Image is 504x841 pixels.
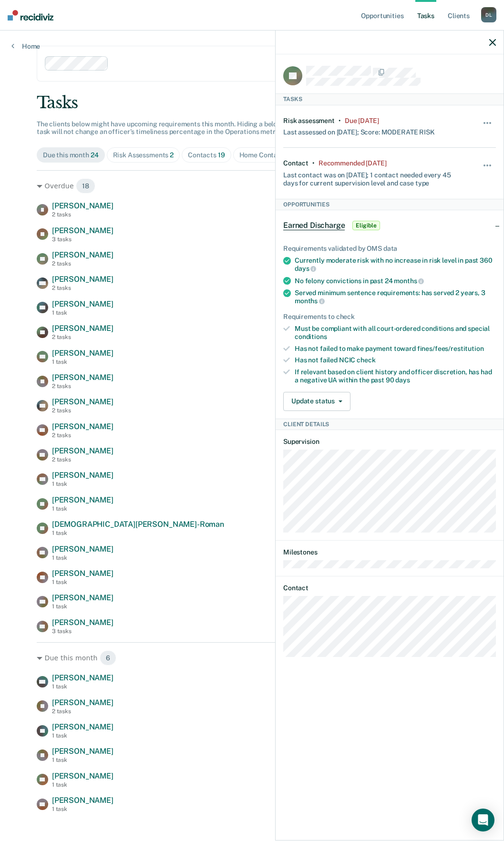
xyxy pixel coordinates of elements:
span: [PERSON_NAME] [52,299,113,308]
div: 2 tasks [52,260,113,267]
div: Must be compliant with all court-ordered conditions and special [295,325,496,341]
div: 1 task [52,732,113,739]
span: 24 [91,151,99,159]
span: months [295,297,325,305]
div: • [312,159,315,167]
div: Requirements validated by OMS data [283,245,496,253]
div: Client Details [276,419,504,430]
span: [PERSON_NAME] [52,397,113,406]
div: Due 3 months ago [345,117,379,125]
span: [PERSON_NAME] [52,544,113,554]
span: [PERSON_NAME] [52,422,113,431]
div: Open Intercom Messenger [472,809,494,831]
span: Earned Discharge [283,221,345,230]
span: days [295,265,316,272]
span: [PERSON_NAME] [52,796,113,805]
div: • [339,117,341,125]
span: [PERSON_NAME] [52,201,113,210]
div: 1 task [52,530,224,536]
div: Risk assessment [283,117,335,125]
div: Due this month [37,650,467,666]
span: [PERSON_NAME] [52,747,113,756]
dt: Contact [283,584,496,592]
span: Eligible [352,221,380,230]
div: 2 tasks [52,211,113,218]
span: 18 [76,178,95,194]
span: check [357,356,375,364]
div: Tasks [37,93,467,113]
div: Opportunities [276,199,504,210]
span: [PERSON_NAME] [52,373,113,382]
div: 2 tasks [52,708,113,715]
div: 1 task [52,481,113,487]
span: [PERSON_NAME] [52,324,113,333]
div: 3 tasks [52,236,113,243]
div: 1 task [52,554,113,561]
span: The clients below might have upcoming requirements this month. Hiding a below task will not chang... [37,120,286,136]
span: [PERSON_NAME] [52,593,113,602]
img: Recidiviz [8,10,53,21]
div: 2 tasks [52,334,113,340]
div: If relevant based on client history and officer discretion, has had a negative UA within the past 90 [295,368,496,384]
span: 6 [100,650,116,666]
span: fines/fees/restitution [417,345,484,352]
span: [PERSON_NAME] [52,771,113,780]
span: conditions [295,333,327,340]
span: [PERSON_NAME] [52,495,113,504]
div: Home Contacts [239,151,293,159]
div: Last contact was on [DATE]; 1 contact needed every 45 days for current supervision level and case... [283,167,461,187]
div: 2 tasks [52,456,113,463]
span: months [394,277,424,285]
span: [PERSON_NAME] [52,722,113,731]
div: 3 tasks [52,628,113,635]
dt: Supervision [283,438,496,446]
div: No felony convictions in past 24 [295,277,496,285]
div: Recommended 3 days ago [319,159,386,167]
div: 2 tasks [52,432,113,439]
span: [PERSON_NAME] [52,471,113,480]
a: Home [11,42,40,51]
div: 1 task [52,603,113,610]
div: Requirements to check [283,313,496,321]
div: 2 tasks [52,285,113,291]
span: [PERSON_NAME] [52,349,113,358]
div: D L [481,7,496,22]
span: [PERSON_NAME] [52,698,113,707]
div: Risk Assessments [113,151,174,159]
div: Due this month [43,151,99,159]
span: [PERSON_NAME] [52,446,113,455]
span: [DEMOGRAPHIC_DATA][PERSON_NAME]-Roman [52,520,224,529]
div: Has not failed to make payment toward [295,345,496,353]
span: [PERSON_NAME] [52,250,113,259]
div: 1 task [52,757,113,763]
div: Last assessed on [DATE]; Score: MODERATE RISK [283,124,435,136]
div: 1 task [52,683,113,690]
div: Contact [283,159,309,167]
div: Contacts [188,151,225,159]
span: days [395,376,410,384]
span: [PERSON_NAME] [52,226,113,235]
div: 1 task [52,806,113,812]
span: 2 [170,151,174,159]
span: [PERSON_NAME] [52,275,113,284]
span: [PERSON_NAME] [52,618,113,627]
div: Tasks [276,93,504,105]
div: Served minimum sentence requirements: has served 2 years, 3 [295,289,496,305]
div: 1 task [52,781,113,788]
span: [PERSON_NAME] [52,569,113,578]
div: 1 task [52,505,113,512]
span: 19 [218,151,225,159]
div: 2 tasks [52,383,113,390]
div: 1 task [52,309,113,316]
div: Overdue [37,178,467,194]
div: Earned DischargeEligible [276,210,504,241]
div: 1 task [52,359,113,365]
button: Update status [283,392,350,411]
dt: Milestones [283,548,496,556]
span: [PERSON_NAME] [52,673,113,682]
div: 2 tasks [52,407,113,414]
div: 1 task [52,579,113,585]
div: Has not failed NCIC [295,356,496,364]
div: Currently moderate risk with no increase in risk level in past 360 [295,256,496,273]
